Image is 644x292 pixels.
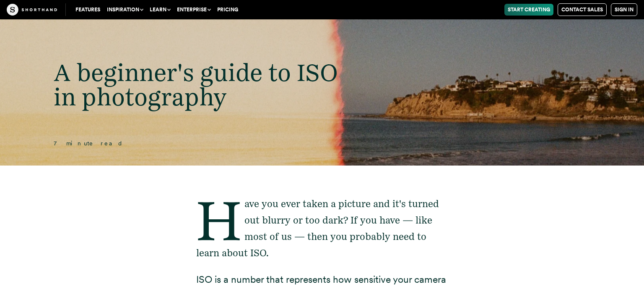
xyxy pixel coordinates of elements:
[558,3,607,16] a: Contact Sales
[611,3,637,16] a: Sign in
[54,140,123,147] span: 7 minute read
[174,4,214,16] button: Enterprise
[196,196,448,261] p: Have you ever taken a picture and it's turned out blurry or too dark? If you have — like most of ...
[214,4,241,16] a: Pricing
[146,4,174,16] button: Learn
[72,4,104,16] a: Features
[7,4,57,16] img: The Craft
[504,4,553,16] a: Start Creating
[54,58,338,111] span: A beginner's guide to ISO in photography
[104,4,146,16] button: Inspiration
